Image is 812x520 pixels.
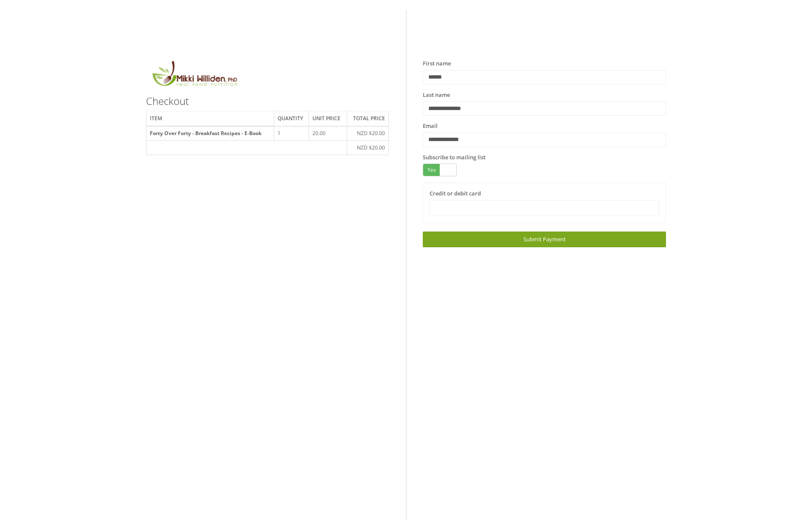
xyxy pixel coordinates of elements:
[309,111,347,126] th: Unit price
[423,122,438,130] label: Email
[347,111,389,126] th: Total price
[423,91,450,99] label: Last name
[423,59,451,68] label: First name
[146,111,274,126] th: Item
[274,111,309,126] th: Quantity
[274,126,309,141] td: 1
[146,126,274,141] th: Forty Over Forty - Breakfast Recipes - E-Book
[347,141,389,155] td: NZD $20.00
[309,126,347,141] td: 20.00
[423,164,440,176] span: Yes
[146,59,243,91] img: MikkiLogoMain.png
[146,96,389,107] h3: Checkout
[430,189,481,198] label: Credit or debit card
[347,126,389,141] td: NZD $20.00
[423,232,666,247] a: Submit Payment
[435,204,654,211] iframe: Sicherer Eingaberahmen für Kartenzahlungen
[423,153,486,162] label: Subscribe to mailing list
